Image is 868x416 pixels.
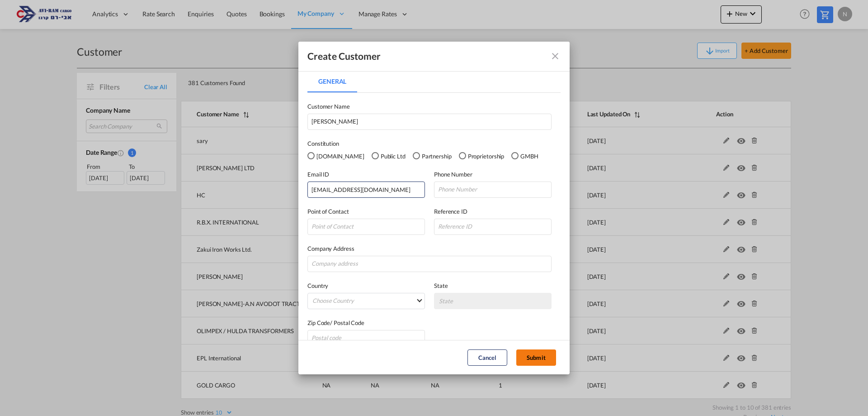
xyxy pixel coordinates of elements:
md-radio-button: Public Ltd [372,151,406,161]
md-dialog: General General ... [298,42,570,374]
div: Create Customer [307,50,381,62]
md-radio-button: GMBH [511,151,538,161]
input: Phone Number [434,182,552,198]
label: Reference ID [434,207,552,216]
input: Company address [307,256,552,272]
button: Submit [516,349,556,366]
label: Phone Number [434,170,552,179]
input: Point of Contact [307,219,425,235]
input: Postal code [307,330,425,346]
input: Customer name [307,114,552,130]
md-icon: icon-close fg-AAA8AD [550,51,561,62]
md-radio-button: Partnership [413,151,452,161]
label: Company Address [307,244,552,253]
label: State [434,281,552,290]
label: Country [307,281,425,290]
md-select: {{(ctrl.parent.shipperInfo.viewShipper && !ctrl.parent.shipperInfo.country) ? 'N/A' : 'Choose Cou... [307,293,425,309]
label: Email ID [307,170,425,179]
label: Constitution [307,139,561,148]
label: Point of Contact [307,207,425,216]
md-radio-button: Proprietorship [459,151,505,161]
button: icon-close fg-AAA8AD [546,47,564,65]
md-radio-button: Pvt.Ltd [307,151,364,161]
input: Reference ID [434,219,552,235]
button: Cancel [467,349,507,366]
md-select: {{(ctrl.parent.shipperInfo.viewShipper && !ctrl.parent.shipperInfo.state) ? 'N/A' : 'State' }} [434,293,552,309]
md-tab-item: General [307,71,357,92]
md-pagination-wrapper: Use the left and right arrow keys to navigate between tabs [307,71,366,92]
input: nissim0523110002@gmail.com [307,182,425,198]
label: Customer Name [307,102,552,111]
label: Zip Code/ Postal Code [307,318,425,327]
